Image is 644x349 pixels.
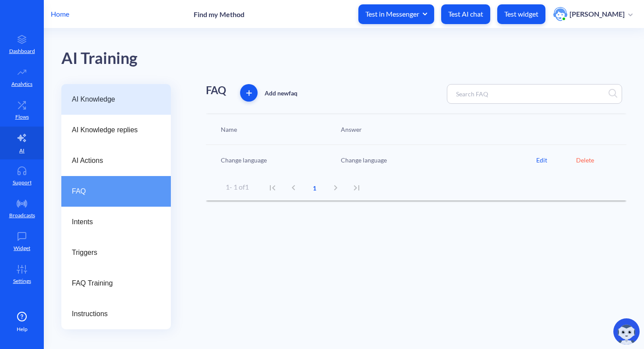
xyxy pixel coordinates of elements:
span: AI Knowledge [72,94,153,105]
span: Intents [72,217,153,227]
button: current [304,177,325,198]
p: Analytics [11,80,32,88]
a: AI Knowledge [61,84,171,115]
span: AI Knowledge replies [72,125,153,135]
span: Test in Messenger [365,9,427,19]
p: Flows [15,113,29,121]
p: Broadcasts [9,212,35,219]
p: Add new [265,88,297,98]
a: Instructions [61,299,171,329]
a: FAQ Training [61,268,171,299]
button: Test AI chat [441,4,490,24]
span: Triggers [72,247,153,258]
p: Test AI chat [448,10,483,18]
p: Widget [14,244,30,252]
span: FAQ Training [72,278,153,289]
span: FAQ [72,186,153,197]
div: Name [216,125,336,134]
button: Test widget [497,4,545,24]
a: FAQ [61,176,171,207]
div: Delete [576,155,616,165]
span: Instructions [72,309,153,319]
p: AI [19,147,25,155]
div: Edit [536,155,576,165]
button: user photo[PERSON_NAME] [549,6,637,22]
p: Settings [13,277,31,285]
a: Intents [61,207,171,237]
p: Support [13,179,32,187]
div: Answer [336,125,536,134]
span: faq [289,89,297,97]
a: Triggers [61,237,171,268]
span: 1 - 1 of 1 [226,183,249,191]
p: Find my Method [194,10,244,18]
p: [PERSON_NAME] [570,9,625,19]
img: copilot-icon.svg [613,318,640,345]
p: Dashboard [9,47,35,55]
p: Test widget [504,10,538,18]
p: Home [51,9,69,19]
h1: FAQ [206,84,226,97]
button: Test in Messenger [358,4,434,24]
div: Change language [336,155,536,165]
img: user photo [553,7,567,21]
span: 1 [304,183,325,193]
span: Help [17,325,28,333]
span: AI Actions [72,155,153,166]
input: Search FAQ [452,89,529,99]
a: AI Knowledge replies [61,115,171,145]
a: AI Actions [61,145,171,176]
div: Change language [216,155,336,165]
div: AI Training [61,46,138,71]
